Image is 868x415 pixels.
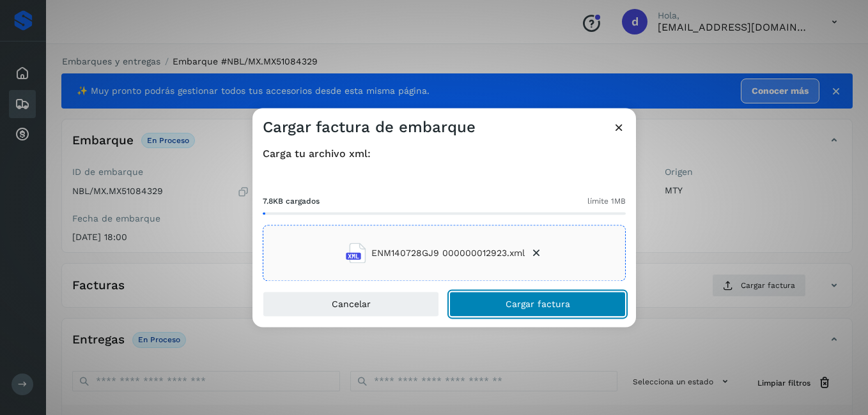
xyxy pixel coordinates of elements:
span: Cancelar [332,300,371,309]
span: ENM140728GJ9 000000012923.xml [371,246,525,260]
span: Cargar factura [506,300,570,309]
span: 7.8KB cargados [263,196,320,207]
button: Cancelar [263,292,439,317]
button: Cargar factura [449,292,626,317]
span: límite 1MB [587,196,626,207]
h4: Carga tu archivo xml: [263,147,626,160]
h3: Cargar factura de embarque [263,118,476,137]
